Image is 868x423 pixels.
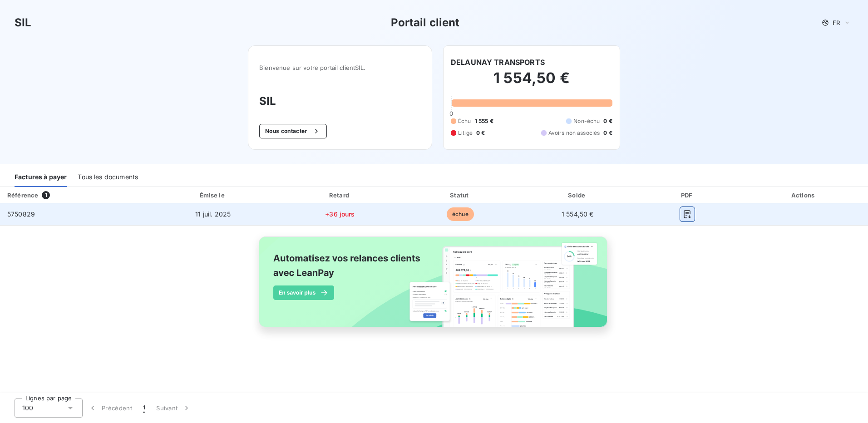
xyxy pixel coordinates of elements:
span: 0 € [476,129,485,137]
span: FR [833,19,840,26]
button: Nous contacter [259,124,326,138]
div: Solde [522,191,634,200]
span: 0 € [603,129,612,137]
span: 1 554,50 € [562,210,594,218]
span: 1 [143,403,145,413]
div: Tous les documents [78,168,138,187]
span: 1 [42,191,50,199]
span: 0 € [603,117,612,125]
span: Non-échu [573,117,600,125]
div: Factures à payer [15,168,67,187]
h6: DELAUNAY TRANSPORTS [451,57,545,68]
span: 1 555 € [475,117,493,125]
span: échue [447,207,474,221]
button: Suivant [151,398,197,418]
h3: Portail client [391,15,460,31]
button: Précédent [83,398,138,418]
span: Échu [458,117,471,125]
h3: SIL [259,93,421,109]
div: Émise le [148,191,277,200]
div: Actions [741,191,866,200]
div: Retard [281,191,399,200]
span: 11 juil. 2025 [195,210,231,218]
span: 100 [22,403,33,413]
div: Référence [7,192,38,199]
span: Avoirs non associés [548,129,600,137]
button: 1 [138,398,151,418]
div: PDF [637,191,738,200]
span: +36 jours [325,210,355,218]
span: Litige [458,129,473,137]
h3: SIL [15,15,31,31]
div: Statut [403,191,518,200]
span: 0 [449,110,453,117]
span: 5750829 [7,210,35,218]
img: banner [251,231,617,343]
h2: 1 554,50 € [451,69,612,96]
span: Bienvenue sur votre portail client SIL . [259,64,421,71]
